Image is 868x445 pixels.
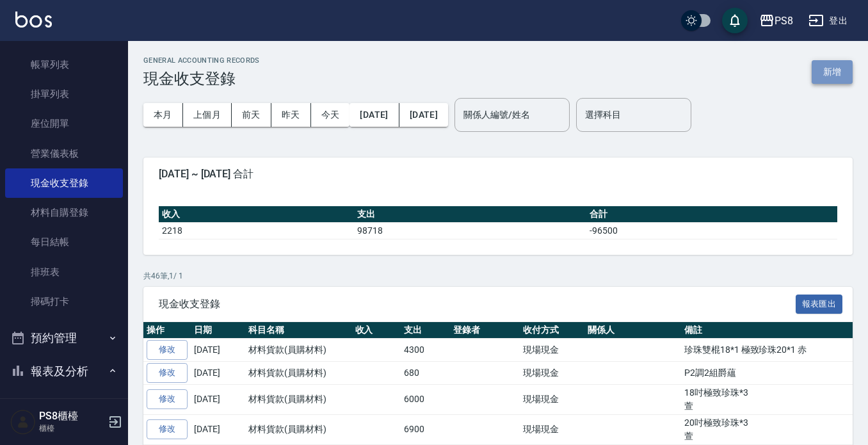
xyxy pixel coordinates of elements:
td: 現場現金 [520,339,584,362]
button: 預約管理 [5,321,123,355]
button: 本月 [143,103,183,127]
td: -96500 [586,222,837,239]
p: 共 46 筆, 1 / 1 [143,270,853,282]
td: 現場現金 [520,414,584,444]
button: 報表匯出 [796,295,843,314]
a: 帳單列表 [5,50,123,79]
td: 2218 [159,222,354,239]
td: 6000 [401,384,450,414]
a: 修改 [147,389,188,409]
button: 昨天 [271,103,311,127]
img: Logo [15,12,52,28]
td: [DATE] [191,339,245,362]
th: 支出 [401,322,450,339]
a: 報表目錄 [5,392,123,422]
button: PS8 [754,8,798,34]
h3: 現金收支登錄 [143,70,260,88]
td: 現場現金 [520,362,584,385]
button: 登出 [803,9,853,33]
td: 6900 [401,414,450,444]
td: [DATE] [191,362,245,385]
th: 日期 [191,322,245,339]
button: 報表及分析 [5,355,123,388]
td: 680 [401,362,450,385]
td: 4300 [401,339,450,362]
a: 掃碼打卡 [5,287,123,316]
button: [DATE] [399,103,448,127]
a: 排班表 [5,257,123,287]
a: 修改 [147,340,188,360]
th: 登錄者 [450,322,520,339]
th: 合計 [586,206,837,223]
td: 材料貨款(員購材料) [245,384,352,414]
td: 材料貨款(員購材料) [245,414,352,444]
a: 報表匯出 [796,297,843,309]
h2: GENERAL ACCOUNTING RECORDS [143,56,260,65]
td: [DATE] [191,414,245,444]
th: 操作 [143,322,191,339]
th: 關係人 [584,322,681,339]
button: 新增 [812,60,853,84]
td: 現場現金 [520,384,584,414]
p: 櫃檯 [39,423,104,434]
button: [DATE] [350,103,399,127]
td: 材料貨款(員購材料) [245,362,352,385]
a: 每日結帳 [5,227,123,257]
td: 材料貨款(員購材料) [245,339,352,362]
button: 前天 [232,103,271,127]
img: Person [10,409,36,435]
h5: PS8櫃檯 [39,410,104,423]
div: PS8 [775,13,793,29]
th: 收入 [352,322,401,339]
a: 現金收支登錄 [5,168,123,198]
td: [DATE] [191,384,245,414]
a: 修改 [147,419,188,439]
a: 修改 [147,363,188,383]
a: 新增 [812,65,853,77]
a: 材料自購登錄 [5,198,123,227]
button: 上個月 [183,103,232,127]
span: [DATE] ~ [DATE] 合計 [159,168,837,181]
a: 營業儀表板 [5,139,123,168]
th: 收付方式 [520,322,584,339]
td: 98718 [354,222,586,239]
span: 現金收支登錄 [159,298,796,311]
button: save [722,8,748,33]
th: 支出 [354,206,586,223]
a: 掛單列表 [5,79,123,109]
button: 今天 [311,103,350,127]
th: 科目名稱 [245,322,352,339]
a: 座位開單 [5,109,123,138]
th: 收入 [159,206,354,223]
